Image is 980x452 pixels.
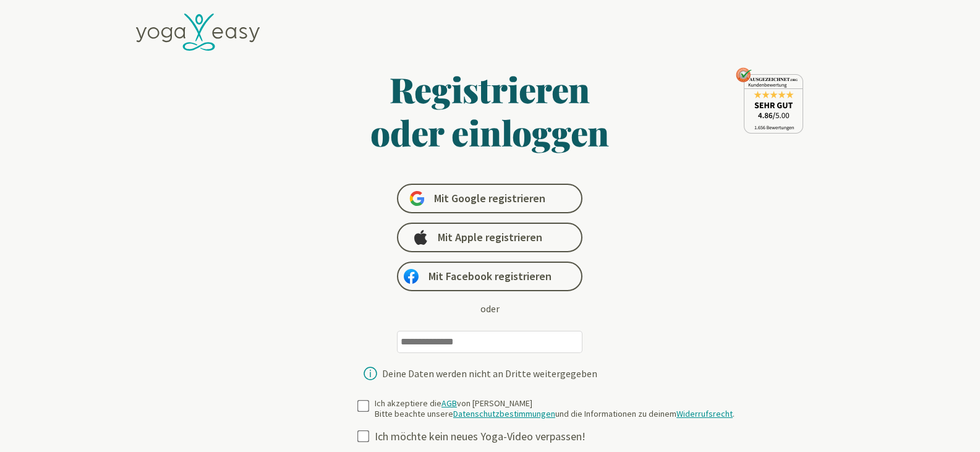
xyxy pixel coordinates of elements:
[375,430,744,444] div: Ich möchte kein neues Yoga-Video verpassen!
[480,301,500,316] div: oder
[453,408,555,419] a: Datenschutzbestimmungen
[382,369,597,378] div: Deine Daten werden nicht an Dritte weitergegeben
[397,184,582,213] a: Mit Google registrieren
[676,408,733,419] a: Widerrufsrecht
[375,398,735,420] div: Ich akzeptiere die von [PERSON_NAME] Bitte beachte unsere und die Informationen zu deinem .
[441,398,457,409] a: AGB
[438,230,542,245] span: Mit Apple registrieren
[434,191,545,206] span: Mit Google registrieren
[397,223,582,252] a: Mit Apple registrieren
[736,67,803,134] img: ausgezeichnet_seal.png
[251,67,730,154] h1: Registrieren oder einloggen
[397,262,582,291] a: Mit Facebook registrieren
[428,269,552,284] span: Mit Facebook registrieren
